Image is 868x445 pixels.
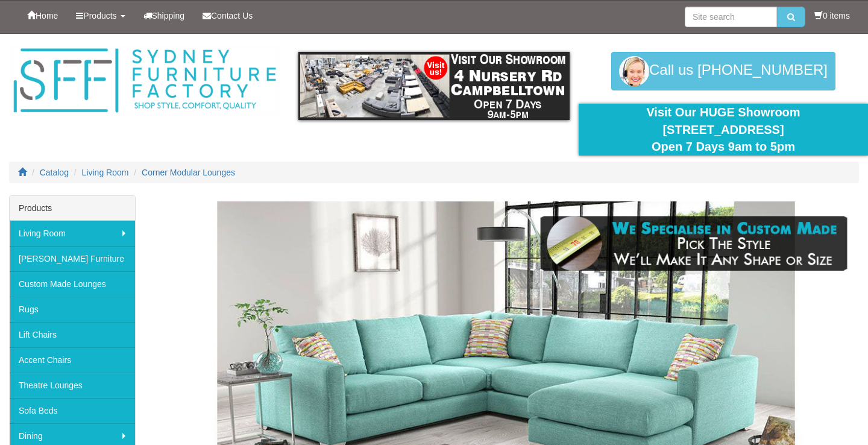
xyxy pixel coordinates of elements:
a: Theatre Lounges [10,373,135,398]
a: Products [67,1,134,31]
span: Products [83,11,116,21]
a: Contact Us [193,1,262,31]
a: Accent Chairs [10,347,135,373]
a: Catalog [40,168,69,177]
li: 0 items [814,10,850,22]
span: Contact Us [211,11,253,21]
img: showroom.gif [298,52,570,120]
span: Shipping [152,11,185,21]
a: Rugs [10,297,135,322]
a: Lift Chairs [10,322,135,347]
input: Site search [685,7,777,27]
a: Living Room [82,168,129,177]
a: Living Room [10,221,135,246]
div: Visit Our HUGE Showroom [STREET_ADDRESS] Open 7 Days 9am to 5pm [588,104,859,156]
a: Corner Modular Lounges [142,168,235,177]
span: Home [36,11,58,21]
img: Sydney Furniture Factory [9,46,280,116]
div: Products [10,196,135,221]
a: [PERSON_NAME] Furniture [10,246,135,271]
a: Home [18,1,67,31]
a: Shipping [134,1,194,31]
a: Sofa Beds [10,398,135,423]
a: Custom Made Lounges [10,271,135,297]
